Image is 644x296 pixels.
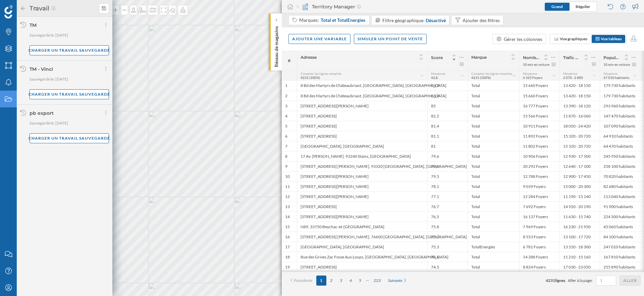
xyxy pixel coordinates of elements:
[559,81,600,91] div: 13 420 - 18 150
[427,81,468,91] div: 86,3
[427,221,468,232] div: 75,8
[468,252,519,262] div: Total
[559,91,600,101] div: 13 420 - 18 150
[285,124,287,129] div: 5
[468,211,519,221] div: Total
[546,278,555,283] span: 4231
[297,181,427,191] div: [STREET_ADDRESS][PERSON_NAME]
[598,277,614,284] input: 1
[302,3,309,10] img: territory-manager.svg
[299,17,366,23] div: Marques:
[285,184,290,189] div: 11
[519,121,559,131] div: 10 911 Foyers
[559,232,600,242] div: 13 100 - 17 720
[559,201,600,211] div: 14 920 - 20 190
[563,71,577,76] span: Moyenne
[297,171,427,181] div: [STREET_ADDRESS][PERSON_NAME]
[427,262,468,272] div: 74,5
[563,55,580,60] span: Trafic routier du point (2024): Toute la journée
[600,161,640,171] div: 258 100 habitants
[285,194,290,199] div: 12
[559,171,600,181] div: 12 900 - 17 450
[29,92,110,97] span: Charger un travail sauvegardé
[30,32,109,39] p: Sauvegardé le: [DATE]
[600,151,640,161] div: 245 950 habitants
[559,111,600,121] div: 11 870 - 16 060
[600,242,640,252] div: 247 010 habitants
[600,101,640,111] div: 293 960 habitants
[519,232,559,242] div: 8 553 Foyers
[468,191,519,201] div: Total
[600,181,640,191] div: 82 680 habitants
[427,101,468,111] div: 85
[297,242,427,252] div: [GEOGRAPHIC_DATA], [GEOGRAPHIC_DATA]
[427,201,468,211] div: 76,7
[551,4,563,9] span: Grand
[601,36,622,41] span: Vue tableau
[471,76,491,80] span: 4231 (100%)
[468,201,519,211] div: Total
[26,3,51,14] h2: Travail
[297,232,427,242] div: [STREET_ADDRESS] [PERSON_NAME], 76600 [GEOGRAPHIC_DATA], [GEOGRAPHIC_DATA]
[427,121,468,131] div: 81,4
[431,55,443,60] span: Score
[285,58,293,64] span: #
[559,101,600,111] div: 13 390 - 18 120
[600,262,640,272] div: 255 890 habitants
[468,141,519,151] div: Total
[29,136,110,141] span: Charger un travail sauvegardé
[600,131,640,141] div: 64 910 habitants
[600,211,640,221] div: 224 500 habitants
[285,174,290,179] div: 10
[563,76,583,80] span: 2 070 - 2 800
[30,22,37,28] div: TM
[519,221,559,232] div: 7 969 Foyers
[468,262,519,272] div: Total
[427,141,468,151] div: 81
[297,161,427,171] div: [STREET_ADDRESS] [PERSON_NAME], 93320 [GEOGRAPHIC_DATA], [GEOGRAPHIC_DATA]
[297,91,427,101] div: 8 Bd des Martyrs de Châteaubriant, [GEOGRAPHIC_DATA], [GEOGRAPHIC_DATA]
[285,144,287,149] div: 7
[468,101,519,111] div: Total
[285,93,287,99] div: 2
[431,71,445,76] span: Moyenne
[285,244,290,250] div: 17
[519,101,559,111] div: 16 777 Foyers
[427,161,468,171] div: 79,6
[285,254,290,260] div: 18
[559,141,600,151] div: 15 320 - 20 720
[321,17,365,23] span: Total et TotalEnergies
[600,191,640,201] div: 113 040 habitants
[468,221,519,232] div: Total
[285,224,290,230] div: 15
[427,151,468,161] div: 79,6
[4,5,13,18] img: Logo Geoblink
[29,48,110,53] span: Charger un travail sauvegardé
[285,134,287,139] div: 6
[468,111,519,121] div: Total
[523,62,549,67] div: 10 min en voiture
[297,211,427,221] div: [STREET_ADDRESS][PERSON_NAME]
[297,111,427,121] div: [STREET_ADDRESS]
[504,36,542,43] div: Gérer les colonnes
[285,264,290,270] div: 19
[559,262,600,272] div: 17 030 - 23 050
[603,71,618,76] span: Moyenne
[285,154,287,159] div: 8
[559,161,600,171] div: 12 640 - 17 100
[559,181,600,191] div: 15 000 - 20 300
[559,252,600,262] div: 11 210 - 15 160
[285,204,290,209] div: 13
[519,262,559,272] div: 8 824 Foyers
[30,76,109,83] p: Sauvegardé le: [DATE]
[427,181,468,191] div: 78,1
[468,81,519,91] div: Total
[559,191,600,201] div: 11 190 - 15 140
[600,141,640,151] div: 64 470 habitants
[559,151,600,161] div: 12 930 - 17 500
[600,171,640,181] div: 70 820 habitants
[297,81,427,91] div: 8 Bd des Martyrs de Châteaubriant, [GEOGRAPHIC_DATA], [GEOGRAPHIC_DATA]
[30,66,53,72] div: TM - Vinci
[297,191,427,201] div: [STREET_ADDRESS][PERSON_NAME]
[301,55,317,60] span: Adresse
